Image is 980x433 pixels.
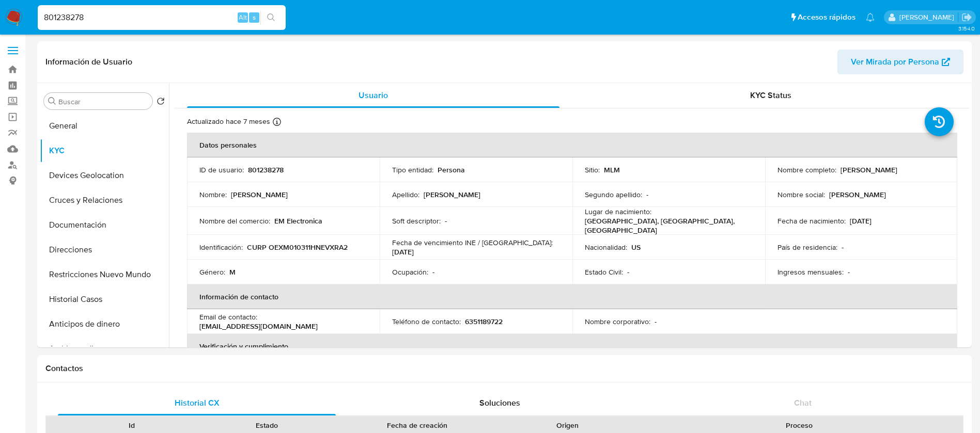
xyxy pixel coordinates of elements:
span: Accesos rápidos [798,12,855,23]
input: Buscar [58,97,148,106]
p: Teléfono de contacto : [392,317,461,326]
h1: Información de Usuario [45,57,132,67]
span: s [253,12,256,22]
button: Cruces y Relaciones [40,188,169,213]
p: [PERSON_NAME] [829,190,886,199]
p: Email de contacto : [199,312,257,322]
div: Origen [507,420,628,430]
p: CURP OEXM010311HNEVXRA2 [247,243,348,252]
p: alicia.aldreteperez@mercadolibre.com.mx [899,12,958,22]
p: Nombre social : [777,190,825,199]
p: M [229,267,236,277]
p: [EMAIL_ADDRESS][DOMAIN_NAME] [199,322,318,331]
p: Tipo entidad : [392,165,433,174]
p: [PERSON_NAME] [841,165,897,174]
p: Nombre del comercio : [199,216,270,226]
div: Id [71,420,192,430]
p: - [842,243,844,252]
p: [DATE] [850,216,872,226]
p: Actualizado hace 7 meses [187,117,270,126]
p: Ocupación : [392,267,428,277]
div: Proceso [643,420,956,430]
div: Fecha de creación [342,420,493,430]
th: Verificación y cumplimiento [187,334,957,359]
p: País de residencia : [777,243,837,252]
div: Estado [207,420,328,430]
p: [PERSON_NAME] [424,190,480,199]
p: Identificación : [199,243,243,252]
p: Ingresos mensuales : [777,267,844,277]
p: Persona [438,165,465,174]
p: [DATE] [392,247,414,256]
span: Chat [794,397,812,409]
p: [GEOGRAPHIC_DATA], [GEOGRAPHIC_DATA], [GEOGRAPHIC_DATA] [585,216,749,235]
button: Buscar [48,97,56,105]
span: Usuario [359,89,388,101]
span: Ver Mirada por Persona [851,50,939,74]
span: KYC Status [750,89,791,101]
p: Fecha de vencimiento INE / [GEOGRAPHIC_DATA] : [392,238,553,247]
p: EM Electronica [274,216,322,226]
p: Soft descriptor : [392,216,441,226]
p: - [445,216,447,226]
p: 6351189722 [465,317,503,326]
p: Nacionalidad : [585,243,627,252]
a: Salir [961,12,972,23]
p: Apellido : [392,190,419,199]
p: Nombre completo : [777,165,836,174]
p: Lugar de nacimiento : [585,207,651,216]
th: Información de contacto [187,284,957,309]
p: Sitio : [585,165,600,174]
button: Restricciones Nuevo Mundo [40,262,169,287]
input: Buscar usuario o caso... [38,11,286,24]
p: Estado Civil : [585,267,623,277]
button: Documentación [40,213,169,237]
p: - [627,267,629,277]
span: Alt [239,12,247,22]
p: ID de usuario : [199,165,244,174]
p: Género : [199,267,225,277]
p: Segundo apellido : [585,190,642,199]
p: - [646,190,648,199]
p: - [432,267,434,277]
span: Historial CX [175,397,220,409]
h1: Contactos [45,363,963,374]
button: Anticipos de dinero [40,312,169,336]
button: Archivos adjuntos [40,336,169,361]
button: General [40,114,169,138]
button: Historial Casos [40,287,169,312]
p: [PERSON_NAME] [231,190,288,199]
th: Datos personales [187,133,957,157]
button: Direcciones [40,237,169,262]
button: Ver Mirada por Persona [837,50,963,74]
p: - [848,267,850,277]
p: 801238278 [248,165,284,174]
button: Volver al orden por defecto [157,97,165,108]
a: Notificaciones [866,13,875,22]
button: KYC [40,138,169,163]
span: Soluciones [479,397,520,409]
p: MLM [604,165,620,174]
button: Devices Geolocation [40,163,169,188]
p: Nombre corporativo : [585,317,650,326]
p: Nombre : [199,190,227,199]
p: Fecha de nacimiento : [777,216,846,226]
p: US [631,243,641,252]
p: - [655,317,657,326]
button: search-icon [260,10,282,25]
